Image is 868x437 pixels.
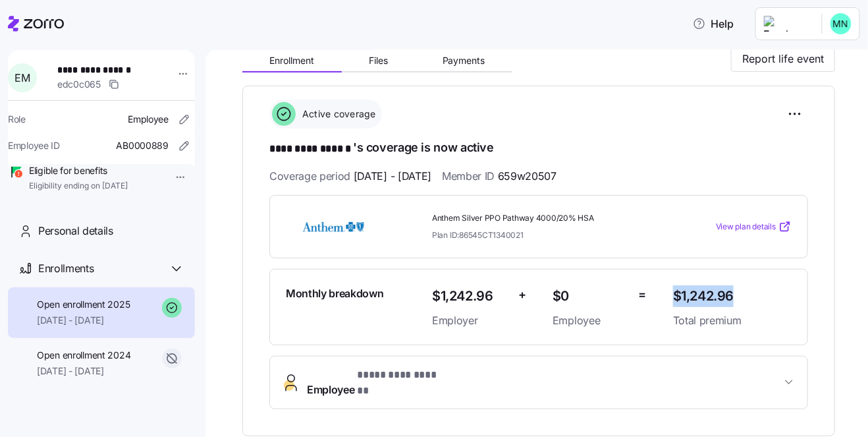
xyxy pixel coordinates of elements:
[57,78,101,91] span: edc0c065
[19,235,244,260] div: How do I log in to Zorro?
[8,113,26,126] span: Role
[354,168,431,185] span: [DATE] - [DATE]
[19,204,244,230] button: Search for help
[498,168,556,185] span: 659w20507
[764,16,811,32] img: Employer logo
[176,338,263,391] button: Help
[38,260,94,277] span: Enrollments
[742,51,824,67] span: Report life event
[673,312,792,329] span: Total premium
[128,113,169,126] span: Employee
[29,181,128,192] span: Eligibility ending on [DATE]
[298,107,376,121] span: Active coverage
[443,56,485,65] span: Payments
[37,349,130,362] span: Open enrollment 2024
[88,338,175,391] button: Messages
[269,168,431,185] span: Coverage period
[286,285,384,302] span: Monthly breakdown
[8,139,60,152] span: Employee ID
[13,155,250,191] div: Send us a message
[553,312,628,329] span: Employee
[269,139,808,158] h1: 's coverage is now active
[716,221,776,233] span: View plan details
[19,298,244,336] div: What is [PERSON_NAME]’s smart plan selection platform?
[518,285,526,305] span: +
[432,312,508,329] span: Employer
[639,285,647,305] span: =
[286,212,381,242] img: Anthem
[37,314,130,327] span: [DATE] - [DATE]
[29,164,128,177] span: Eligible for benefits
[27,241,221,254] div: How do I log in to Zorro?
[269,56,314,65] span: Enrollment
[26,94,237,116] p: Hi [PERSON_NAME]
[432,285,508,307] span: $1,242.96
[716,220,792,233] a: View plan details
[432,229,524,241] span: Plan ID: 86545CT1340021
[673,285,792,307] span: $1,242.96
[117,139,169,152] span: AB0000889
[26,116,237,138] p: How can we help?
[26,25,105,46] img: logo
[307,367,446,399] span: Employee
[731,45,835,72] button: Report life event
[553,285,628,307] span: $0
[369,56,388,65] span: Files
[682,11,745,37] button: Help
[38,223,113,239] span: Personal details
[830,13,852,34] img: b0ee0d05d7ad5b312d7e0d752ccfd4ca
[14,73,30,83] span: E M
[109,371,155,380] span: Messages
[29,371,59,380] span: Home
[27,210,107,224] span: Search for help
[37,298,130,311] span: Open enrollment 2025
[432,213,663,224] span: Anthem Silver PPO Pathway 4000/20% HSA
[27,265,221,293] div: How do I know if my initial premium was paid, or if I am set up with autopay?
[27,166,220,180] div: Send us a message
[27,303,221,331] div: What is [PERSON_NAME]’s smart plan selection platform?
[227,21,250,45] div: Close
[693,16,734,32] span: Help
[442,168,556,185] span: Member ID
[37,364,130,378] span: [DATE] - [DATE]
[19,260,244,298] div: How do I know if my initial premium was paid, or if I am set up with autopay?
[209,371,230,380] span: Help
